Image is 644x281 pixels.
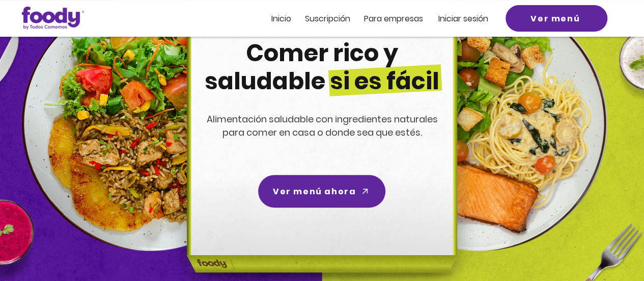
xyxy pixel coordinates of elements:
span: Ver menú [530,12,580,25]
span: ra empresas [374,13,423,24]
a: Para empresas [364,14,423,23]
a: Suscripción [305,14,350,23]
a: Iniciar sesión [438,14,488,23]
span: Suscripción [305,13,350,24]
iframe: Messagebird Livechat Widget [585,222,634,271]
img: Logo_Foody V2.0.0 (3).png [22,7,84,30]
span: Comer rico y saludable si es fácil [205,37,439,97]
a: Ver menú [506,5,607,32]
span: Inicio [271,13,291,24]
a: Ver menú ahora [258,175,385,208]
span: Alimentación saludable con ingredientes naturales para comer en casa o donde sea que estés. [207,113,438,139]
span: Pa [364,13,374,24]
span: Iniciar sesión [438,13,488,24]
a: Inicio [271,14,291,23]
span: Ver menú ahora [273,185,356,198]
